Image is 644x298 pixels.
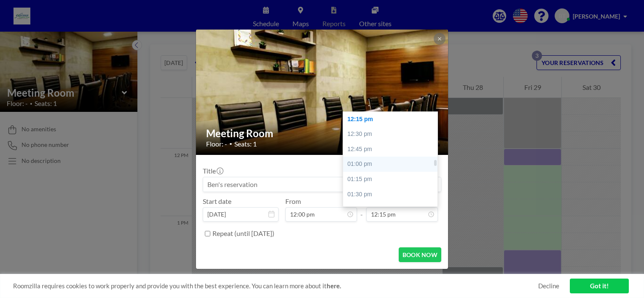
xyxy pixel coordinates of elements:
[212,229,274,238] label: Repeat (until [DATE])
[203,177,441,192] input: Ben's reservation
[360,200,363,219] span: -
[343,127,442,142] div: 12:30 pm
[203,197,231,206] label: Start date
[206,140,227,148] span: Floor: -
[343,157,442,172] div: 01:00 pm
[343,142,442,157] div: 12:45 pm
[343,112,442,127] div: 12:15 pm
[196,8,449,176] img: 537.jpg
[343,172,442,187] div: 01:15 pm
[538,282,559,290] a: Decline
[203,167,223,175] label: Title
[234,140,257,148] span: Seats: 1
[13,282,538,290] span: Roomzilla requires cookies to work properly and provide you with the best experience. You can lea...
[229,141,232,147] span: •
[343,202,442,217] div: 01:45 pm
[206,127,439,140] h2: Meeting Room
[399,247,441,262] button: BOOK NOW
[327,282,341,290] a: here.
[343,187,442,202] div: 01:30 pm
[285,197,301,206] label: From
[570,279,629,293] a: Got it!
